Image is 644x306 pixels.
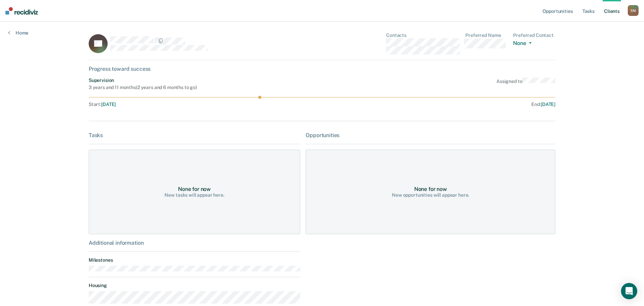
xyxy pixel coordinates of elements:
[392,192,469,198] div: New opportunities will appear here.
[89,78,197,83] div: Supervision
[541,102,555,107] span: [DATE]
[465,32,508,38] dt: Preferred Name
[89,102,322,107] div: Start :
[513,32,555,38] dt: Preferred Contact
[89,240,300,246] div: Additional information
[621,283,637,299] div: Open Intercom Messenger
[306,132,555,138] div: Opportunities
[628,5,639,16] div: S M
[89,283,300,288] dt: Housing
[8,30,28,36] a: Home
[89,257,300,263] dt: Milestones
[496,78,555,90] div: Assigned to
[628,5,639,16] button: SM
[513,40,534,48] button: None
[414,186,447,192] div: None for now
[89,85,197,90] div: 3 years and 11 months ( 2 years and 6 months to go )
[164,192,224,198] div: New tasks will appear here.
[89,132,300,138] div: Tasks
[101,102,116,107] span: [DATE]
[386,32,460,38] dt: Contacts
[178,186,211,192] div: None for now
[325,102,555,107] div: End :
[89,66,555,72] div: Progress toward success
[5,7,38,15] img: Recidiviz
